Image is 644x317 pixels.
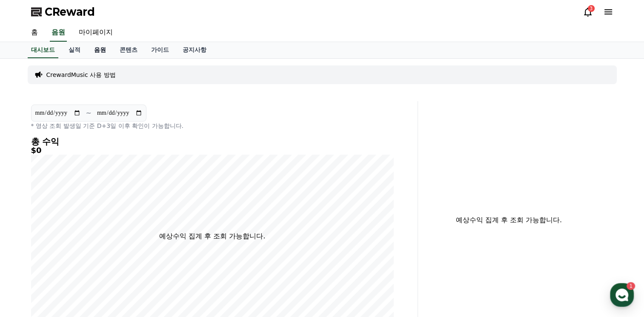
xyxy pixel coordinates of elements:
[50,24,67,42] a: 음원
[31,122,394,130] p: * 영상 조회 발생일 기준 D+3일 이후 확인이 가능합니다.
[583,7,593,17] a: 3
[31,137,394,146] h4: 총 수익
[425,215,593,225] p: 예상수익 집계 후 조회 가능합니다.
[3,246,56,268] a: 홈
[86,246,89,253] span: 1
[110,246,163,268] a: 설정
[46,71,116,79] a: CrewardMusic 사용 방법
[62,42,87,58] a: 실적
[45,5,95,19] span: CReward
[176,42,213,58] a: 공지사항
[86,108,92,118] p: ~
[27,259,32,266] span: 홈
[159,231,265,241] p: 예상수익 집계 후 조회 가능합니다.
[78,260,88,266] span: 대화
[144,42,176,58] a: 가이드
[113,42,144,58] a: 콘텐츠
[28,42,58,58] a: 대시보드
[56,246,110,268] a: 1대화
[588,5,595,12] div: 3
[31,5,95,19] a: CReward
[132,259,142,266] span: 설정
[31,146,394,155] h5: $0
[87,42,113,58] a: 음원
[72,24,120,42] a: 마이페이지
[24,24,45,42] a: 홈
